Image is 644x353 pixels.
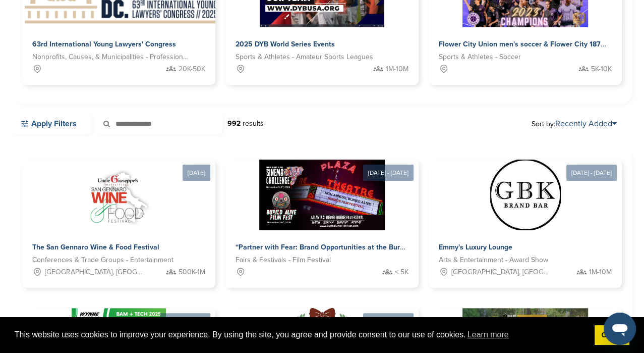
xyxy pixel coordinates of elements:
[243,119,264,128] span: results
[183,165,210,181] div: [DATE]
[466,327,510,342] a: learn more about cookies
[22,143,215,288] a: [DATE] Sponsorpitch & The San Gennaro Wine & Food Festival Conferences & Trade Groups - Entertain...
[595,325,629,345] a: dismiss cookie message
[32,40,176,48] span: 63rd International Young Lawyers' Congress
[604,313,636,345] iframe: Button to launch messaging window
[439,243,512,251] span: Emmy's Luxury Lounge
[439,52,521,63] span: Sports & Athletes - Soccer
[259,160,385,230] img: Sponsorpitch &
[555,119,617,129] a: Recently Added
[386,64,408,75] span: 1M-10M
[395,267,408,278] span: < 5K
[363,313,414,329] div: [DATE] - [DATE]
[32,52,190,63] span: Nonprofits, Causes, & Municipalities - Professional Development
[591,64,612,75] span: 5K-10K
[225,143,419,288] a: [DATE] - [DATE] Sponsorpitch & “Partner with Fear: Brand Opportunities at the Buried Alive Film F...
[451,267,551,278] span: [GEOGRAPHIC_DATA], [GEOGRAPHIC_DATA]
[589,267,612,278] span: 1M-10M
[490,160,561,230] img: Sponsorpitch &
[429,143,622,288] a: [DATE] - [DATE] Sponsorpitch & Emmy's Luxury Lounge Arts & Entertainment - Award Show [GEOGRAPHIC...
[227,119,241,128] strong: 992
[12,113,91,134] a: Apply Filters
[160,313,210,329] div: [DATE] - [DATE]
[45,267,145,278] span: [GEOGRAPHIC_DATA], [GEOGRAPHIC_DATA]
[79,160,158,230] img: Sponsorpitch &
[32,255,173,266] span: Conferences & Trade Groups - Entertainment
[236,255,331,266] span: Fairs & Festivals - Film Festival
[532,120,617,128] span: Sort by:
[363,165,414,181] div: [DATE] - [DATE]
[179,267,205,278] span: 500K-1M
[566,165,617,181] div: [DATE] - [DATE]
[236,40,335,48] span: 2025 DYB World Series Events
[179,64,205,75] span: 20K-50K
[439,255,548,266] span: Arts & Entertainment - Award Show
[15,327,587,342] span: This website uses cookies to improve your experience. By using the site, you agree and provide co...
[236,52,373,63] span: Sports & Athletes - Amateur Sports Leagues
[32,243,159,251] span: The San Gennaro Wine & Food Festival
[236,243,476,251] span: “Partner with Fear: Brand Opportunities at the Buried Alive Film Festival”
